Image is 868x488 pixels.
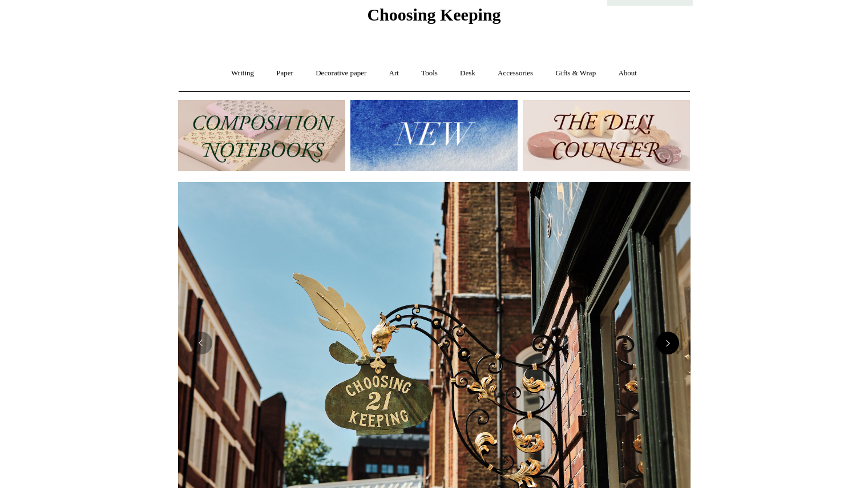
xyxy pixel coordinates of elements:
a: Writing [221,58,264,88]
a: Paper [266,58,304,88]
a: Tools [411,58,448,88]
a: Gifts & Wrap [545,58,606,88]
a: About [608,58,647,88]
button: Next [656,332,679,354]
a: Choosing Keeping [367,14,500,22]
img: The Deli Counter [523,100,690,171]
img: New.jpg__PID:f73bdf93-380a-4a35-bcfe-7823039498e1 [350,100,518,171]
a: Decorative paper [305,58,377,88]
a: Accessories [487,58,543,88]
a: Art [379,58,409,88]
img: 202302 Composition ledgers.jpg__PID:69722ee6-fa44-49dd-a067-31375e5d54ec [178,100,345,171]
button: Previous [189,332,212,354]
a: Desk [450,58,486,88]
span: Choosing Keeping [367,5,500,24]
